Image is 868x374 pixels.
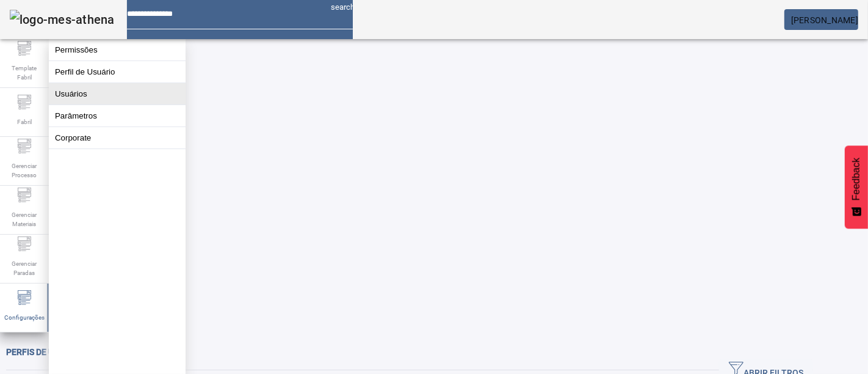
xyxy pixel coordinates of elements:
span: Gerenciar Materiais [6,207,43,232]
button: Perfil de Usuário [49,61,186,82]
span: Fabril [13,114,35,130]
span: Configurações [1,309,48,326]
span: [PERSON_NAME] [791,15,858,25]
span: Feedback [851,158,862,200]
span: Gerenciar Processo [6,158,43,183]
button: Permissões [49,39,186,61]
button: Parâmetros [49,105,186,127]
button: Feedback - Mostrar pesquisa [845,145,868,229]
button: Usuários [49,83,186,105]
button: Corporate [49,127,186,148]
span: Gerenciar Paradas [6,255,43,281]
span: Perfis de usuários [6,347,89,357]
img: logo-mes-athena [10,10,115,29]
span: Template Fabril [6,60,43,86]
